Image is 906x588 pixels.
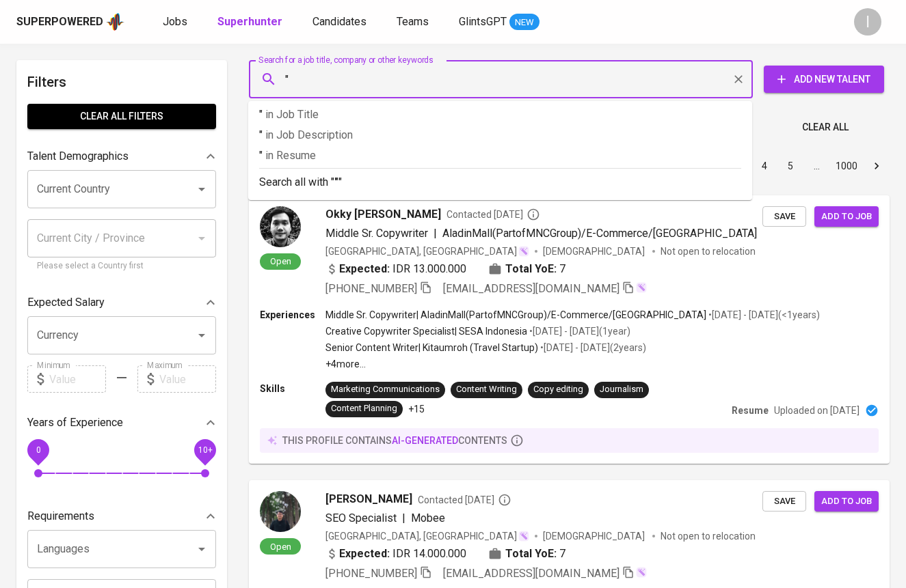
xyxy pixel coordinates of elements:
p: Uploaded on [DATE] [774,404,860,417]
p: Please select a Country first [37,260,206,273]
div: Years of Experience [27,409,216,436]
span: AladinMall(PartofMNCGroup)/E-Commerce/[GEOGRAPHIC_DATA] [442,227,757,240]
span: [DEMOGRAPHIC_DATA] [543,244,647,258]
span: Open [265,541,297,552]
span: Save [769,494,799,509]
p: Expected Salary [27,294,105,311]
span: Jobs [163,15,187,28]
input: Value [159,365,216,393]
span: Add New Talent [775,71,873,88]
button: Add to job [814,491,879,512]
p: Creative Copywriter Specialist | SESA Indonesia [325,324,527,338]
p: • [DATE] - [DATE] ( <1 years ) [706,308,820,322]
div: … [805,159,827,173]
p: +15 [408,402,425,416]
div: I [854,8,881,36]
span: in Job Description [265,128,353,141]
span: 7 [559,261,565,277]
b: Expected: [339,546,390,562]
span: NEW [509,16,539,29]
div: Superpowered [16,14,103,30]
span: Add to job [821,494,872,509]
svg: By Batam recruiter [498,493,511,507]
a: Superpoweredapp logo [16,12,124,32]
img: magic_wand.svg [518,246,529,257]
button: Open [192,540,211,559]
img: magic_wand.svg [518,531,529,542]
div: Copy editing [533,383,583,396]
div: [GEOGRAPHIC_DATA], [GEOGRAPHIC_DATA] [325,529,529,543]
span: [PHONE_NUMBER] [325,282,417,295]
span: [PERSON_NAME] [325,491,412,507]
button: Go to page 5 [780,155,801,177]
span: Teams [397,15,429,28]
b: Superhunter [217,15,282,28]
span: Okky [PERSON_NAME] [325,206,441,223]
p: • [DATE] - [DATE] ( 1 year ) [527,324,630,338]
span: | [402,510,405,527]
p: Resume [732,404,769,417]
p: " [259,127,741,143]
b: " [334,176,338,188]
p: +4 more ... [325,357,820,371]
div: Expected Salary [27,289,216,316]
span: GlintsGPT [459,15,507,28]
button: Add New Talent [764,66,884,93]
a: GlintsGPT NEW [459,14,539,31]
input: Value [49,365,106,393]
a: OpenOkky [PERSON_NAME]Contacted [DATE]Middle Sr. Copywriter|AladinMall(PartofMNCGroup)/E-Commerce... [249,195,890,464]
p: Talent Demographics [27,148,129,165]
button: Save [762,491,806,512]
p: Search all with " " [259,174,741,191]
p: " [259,107,741,123]
span: | [434,225,437,242]
button: Go to page 4 [754,155,775,177]
button: Open [192,180,211,199]
nav: pagination navigation [648,155,890,177]
p: Middle Sr. Copywriter | AladinMall(PartofMNCGroup)/E-Commerce/[GEOGRAPHIC_DATA] [325,308,706,322]
p: Senior Content Writer | Kitaumroh (Travel Startup) [325,341,538,354]
span: Contacted [DATE] [418,493,511,507]
button: Add to job [814,206,879,227]
span: Middle Sr. Copywriter [325,227,428,240]
a: Superhunter [217,14,285,31]
span: Clear All [802,119,849,136]
div: Journalism [600,383,643,396]
a: Teams [397,14,431,31]
div: Content Planning [331,402,397,415]
span: Contacted [DATE] [447,208,540,221]
p: Not open to relocation [661,244,756,258]
b: Total YoE: [505,546,557,562]
a: Candidates [312,14,369,31]
span: Candidates [312,15,367,28]
b: Expected: [339,261,390,277]
span: in Job Title [265,108,319,121]
button: Open [192,326,211,345]
button: Clear All [797,115,854,140]
p: Skills [260,382,325,395]
img: magic_wand.svg [636,282,647,293]
span: [PHONE_NUMBER] [325,567,417,580]
p: Years of Experience [27,415,123,431]
span: Clear All filters [38,108,205,125]
span: Save [769,209,799,225]
img: d880f79abd212b62074255a9c3a6e8de.jpg [260,206,301,247]
div: IDR 14.000.000 [325,546,466,562]
b: Total YoE: [505,261,557,277]
img: magic_wand.svg [636,567,647,578]
div: [GEOGRAPHIC_DATA], [GEOGRAPHIC_DATA] [325,244,529,258]
button: Save [762,206,806,227]
div: Marketing Communications [331,383,440,396]
span: Mobee [411,512,445,524]
p: " [259,148,741,164]
button: Clear All filters [27,104,216,129]
button: Go to next page [866,155,888,177]
span: 10+ [198,445,212,455]
img: app logo [106,12,124,32]
button: Clear [729,70,748,89]
div: Requirements [27,503,216,530]
span: [EMAIL_ADDRESS][DOMAIN_NAME] [443,282,619,295]
img: de1ca7bc58eda33645461fbac95c2c0c.jpg [260,491,301,532]
div: Content Writing [456,383,517,396]
span: [DEMOGRAPHIC_DATA] [543,529,647,543]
